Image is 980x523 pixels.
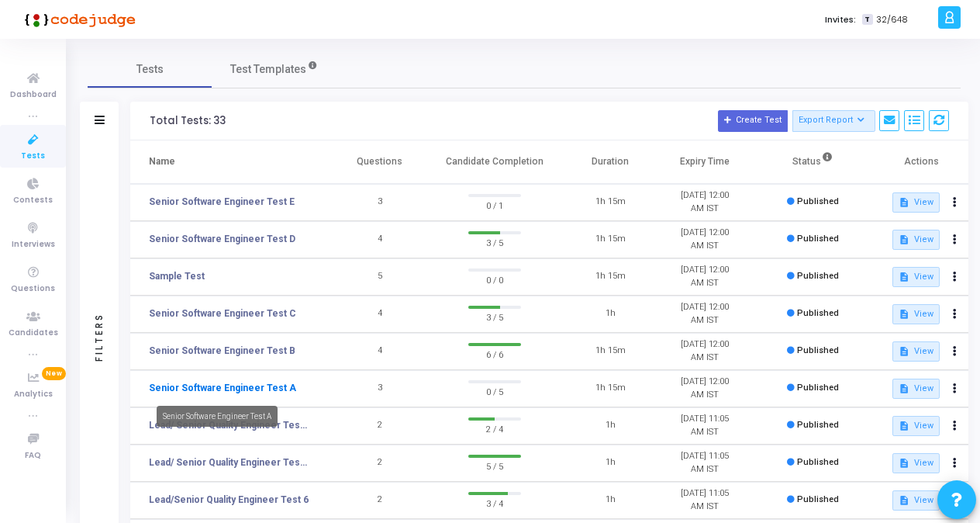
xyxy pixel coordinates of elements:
[797,345,839,355] span: Published
[563,407,657,445] td: 1h
[718,110,788,132] button: Create Test
[657,445,752,482] td: [DATE] 11:05 AM IST
[792,110,875,132] button: Export Report
[149,455,309,469] a: Lead/ Senior Quality Engineer Test 7
[797,494,839,504] span: Published
[874,140,968,184] th: Actions
[333,258,427,296] td: 5
[468,383,521,399] span: 0 / 5
[563,333,657,370] td: 1h 15m
[892,230,940,250] button: View
[149,344,295,358] a: Senior Software Engineer Test B
[468,421,521,436] span: 2 / 4
[657,140,752,184] th: Expiry Time
[333,407,427,445] td: 2
[150,115,226,127] div: Total Tests: 33
[21,150,45,163] span: Tests
[892,267,940,287] button: View
[563,296,657,333] td: 1h
[892,341,940,362] button: View
[892,304,940,324] button: View
[468,272,521,287] span: 0 / 0
[333,333,427,370] td: 4
[797,420,839,430] span: Published
[19,4,136,35] img: logo
[25,449,41,462] span: FAQ
[333,140,427,184] th: Questions
[899,383,909,394] mat-icon: description
[149,493,309,507] a: Lead/Senior Quality Engineer Test 6
[563,221,657,258] td: 1h 15m
[14,388,53,401] span: Analytics
[130,140,333,184] th: Name
[468,458,521,473] span: 5 / 5
[563,184,657,221] td: 1h 15m
[899,421,909,431] mat-icon: description
[657,184,752,221] td: [DATE] 12:00 AM IST
[892,453,940,473] button: View
[862,14,872,26] span: T
[899,197,909,208] mat-icon: description
[797,234,839,244] span: Published
[657,407,752,445] td: [DATE] 11:05 AM IST
[333,370,427,407] td: 3
[42,367,66,380] span: New
[563,370,657,407] td: 1h 15m
[149,307,296,320] a: Senior Software Engineer Test C
[149,232,295,246] a: Senior Software Engineer Test D
[899,272,909,282] mat-icon: description
[657,296,752,333] td: [DATE] 12:00 AM IST
[797,271,839,281] span: Published
[468,346,521,362] span: 6 / 6
[427,140,564,184] th: Candidate Completion
[825,13,856,26] label: Invites:
[149,195,295,209] a: Senior Software Engineer Test E
[899,346,909,357] mat-icon: description
[751,140,874,184] th: Status
[333,296,427,333] td: 4
[10,88,57,102] span: Dashboard
[136,61,164,78] span: Tests
[333,184,427,221] td: 3
[892,192,940,213] button: View
[657,333,752,370] td: [DATE] 12:00 AM IST
[563,482,657,519] td: 1h
[92,251,106,422] div: Filters
[657,258,752,296] td: [DATE] 12:00 AM IST
[797,383,839,393] span: Published
[797,457,839,467] span: Published
[876,13,908,26] span: 32/648
[797,196,839,206] span: Published
[563,258,657,296] td: 1h 15m
[657,482,752,519] td: [DATE] 11:05 AM IST
[892,379,940,399] button: View
[149,269,205,283] a: Sample Test
[13,194,53,207] span: Contests
[9,327,58,340] span: Candidates
[892,490,940,511] button: View
[468,234,521,250] span: 3 / 5
[563,445,657,482] td: 1h
[899,458,909,469] mat-icon: description
[899,234,909,245] mat-icon: description
[12,238,55,251] span: Interviews
[333,221,427,258] td: 4
[468,495,521,511] span: 3 / 4
[468,309,521,324] span: 3 / 5
[333,482,427,519] td: 2
[230,61,306,78] span: Test Templates
[11,282,55,296] span: Questions
[333,445,427,482] td: 2
[563,140,657,184] th: Duration
[149,381,296,395] a: Senior Software Engineer Test A
[657,370,752,407] td: [DATE] 12:00 AM IST
[899,309,909,320] mat-icon: description
[892,416,940,436] button: View
[797,308,839,318] span: Published
[899,495,909,506] mat-icon: description
[657,221,752,258] td: [DATE] 12:00 AM IST
[468,197,521,213] span: 0 / 1
[157,406,278,427] div: Senior Software Engineer Test A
